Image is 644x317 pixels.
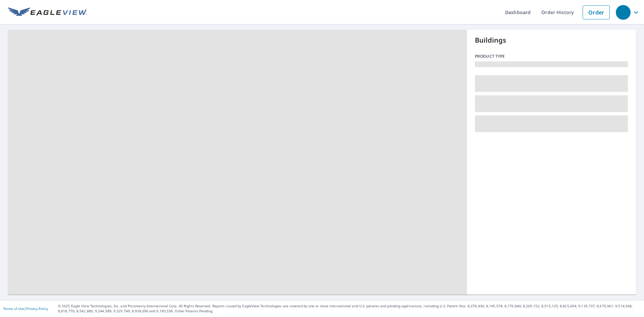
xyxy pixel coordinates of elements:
a: Order [583,5,610,19]
p: © 2025 Eagle View Technologies, Inc. and Pictometry International Corp. All Rights Reserved. Repo... [58,304,641,314]
p: | [3,307,48,311]
a: Privacy Policy [26,306,48,311]
a: Terms of Use [3,306,24,311]
p: Product type [475,53,628,59]
img: EV Logo [8,7,87,17]
p: Buildings [475,35,628,45]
